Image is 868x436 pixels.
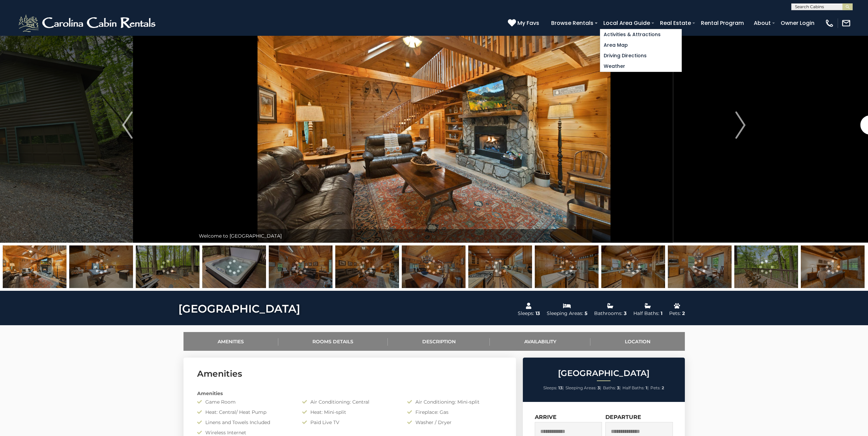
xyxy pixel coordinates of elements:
[535,414,557,420] label: Arrive
[603,384,621,392] li: |
[598,385,600,390] strong: 3
[192,409,297,416] div: Heat: Central/ Heat Pump
[3,245,67,288] img: 168683052
[136,245,200,288] img: 168683076
[297,409,402,416] div: Heat: Mini-split
[600,40,681,50] a: Area Map
[543,385,557,390] span: Sleeps:
[735,111,746,139] img: arrow
[600,50,681,61] a: Driving Directions
[657,17,694,29] a: Real Estate
[622,385,645,390] span: Half Baths:
[673,7,808,243] button: Next
[197,368,502,380] h3: Amenities
[600,17,653,29] a: Local Area Guide
[525,369,683,378] h2: [GEOGRAPHIC_DATA]
[565,385,597,390] span: Sleeping Areas:
[297,399,402,405] div: Air Conditioning: Central
[490,332,590,351] a: Availability
[565,384,601,392] li: |
[535,245,599,288] img: 168683056
[590,332,685,351] a: Location
[617,385,619,390] strong: 3
[517,19,539,27] span: My Favs
[508,19,541,28] a: My Favs
[600,61,681,72] a: Weather
[297,419,402,426] div: Paid Live TV
[697,17,747,29] a: Rental Program
[269,245,333,288] img: 168683050
[605,414,641,420] label: Departure
[734,245,798,288] img: 168683080
[402,409,507,416] div: Fireplace: Gas
[402,245,466,288] img: 168683054
[548,17,597,29] a: Browse Rentals
[668,245,732,288] img: 168683053
[60,7,195,243] button: Previous
[841,18,851,28] img: mail-regular-white.png
[402,399,507,405] div: Air Conditioning: Mini-split
[622,384,649,392] li: |
[17,13,159,33] img: White-1-2.png
[202,245,266,288] img: 168906794
[603,385,616,390] span: Baths:
[183,332,278,351] a: Amenities
[192,429,297,436] div: Wireless Internet
[402,419,507,426] div: Washer / Dryer
[69,245,133,288] img: 168683067
[801,245,865,288] img: 168683046
[543,384,564,392] li: |
[192,390,507,397] div: Amenities
[388,332,490,351] a: Description
[825,18,834,28] img: phone-regular-white.png
[335,245,399,288] img: 168683051
[122,111,132,139] img: arrow
[750,17,774,29] a: About
[646,385,647,390] strong: 1
[662,385,664,390] strong: 2
[195,229,673,243] div: Welcome to [GEOGRAPHIC_DATA]
[600,29,681,40] a: Activities & Attractions
[558,385,562,390] strong: 13
[777,17,818,29] a: Owner Login
[278,332,388,351] a: Rooms Details
[192,419,297,426] div: Linens and Towels Included
[192,399,297,405] div: Game Room
[601,245,665,288] img: 168683057
[468,245,532,288] img: 168683055
[650,385,661,390] span: Pets:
